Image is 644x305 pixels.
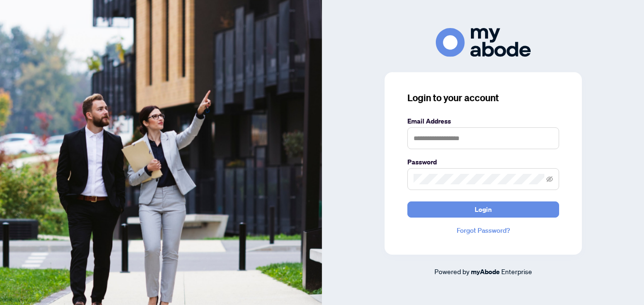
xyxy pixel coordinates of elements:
label: Email Address [407,116,559,126]
img: ma-logo [436,28,531,57]
h3: Login to your account [407,91,559,105]
span: Login [475,202,492,217]
a: Forgot Password? [407,225,559,236]
span: Powered by [434,267,469,276]
label: Password [407,157,559,167]
span: eye-invisible [546,176,553,182]
a: myAbode [471,267,500,277]
button: Login [407,201,559,218]
span: Enterprise [501,267,532,276]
